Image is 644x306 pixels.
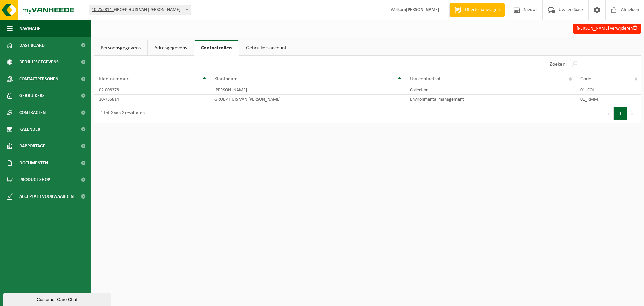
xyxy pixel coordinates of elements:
[19,138,45,155] span: Rapportage
[148,40,194,56] a: Adresgegevens
[99,76,129,82] span: Klantnummer
[410,76,440,82] span: Uw contactrol
[239,40,293,56] a: Gebruikersaccount
[603,107,614,120] button: Previous
[3,291,112,306] iframe: chat widget
[550,62,567,67] label: Zoeken:
[214,76,238,82] span: Klantnaam
[573,24,641,34] button: [PERSON_NAME] verwijderen
[89,5,191,15] span: 10-755814 - GROEP HUIS VAN WONTERGHEM
[19,20,40,37] span: Navigatie
[406,7,439,12] strong: [PERSON_NAME]
[463,7,501,13] span: Offerte aanvragen
[580,76,591,82] span: Code
[405,85,575,95] td: Collection
[19,37,45,54] span: Dashboard
[19,171,50,188] span: Product Shop
[19,121,40,138] span: Kalender
[575,85,641,95] td: 01_COL
[92,7,114,12] tcxspan: Call 10-755814 - via 3CX
[575,95,641,104] td: 01_RMM
[97,107,145,120] div: 1 tot 2 van 2 resultaten
[89,5,191,15] span: 10-755814 - GROEP HUIS VAN WONTERGHEM
[94,40,147,56] a: Persoonsgegevens
[19,87,45,104] span: Gebruikers
[19,54,59,71] span: Bedrijfsgegevens
[19,71,58,87] span: Contactpersonen
[19,188,74,205] span: Acceptatievoorwaarden
[614,107,627,120] button: 1
[194,40,239,56] a: Contactrollen
[627,107,637,120] button: Next
[209,95,405,104] td: GROEP HUIS VAN [PERSON_NAME]
[99,97,119,102] tcxspan: Call 10-755814 via 3CX
[19,104,46,121] span: Contracten
[449,3,505,17] a: Offerte aanvragen
[209,85,405,95] td: [PERSON_NAME]
[99,88,119,93] tcxspan: Call 02-008378 via 3CX
[405,95,575,104] td: Environmental management
[19,155,48,171] span: Documenten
